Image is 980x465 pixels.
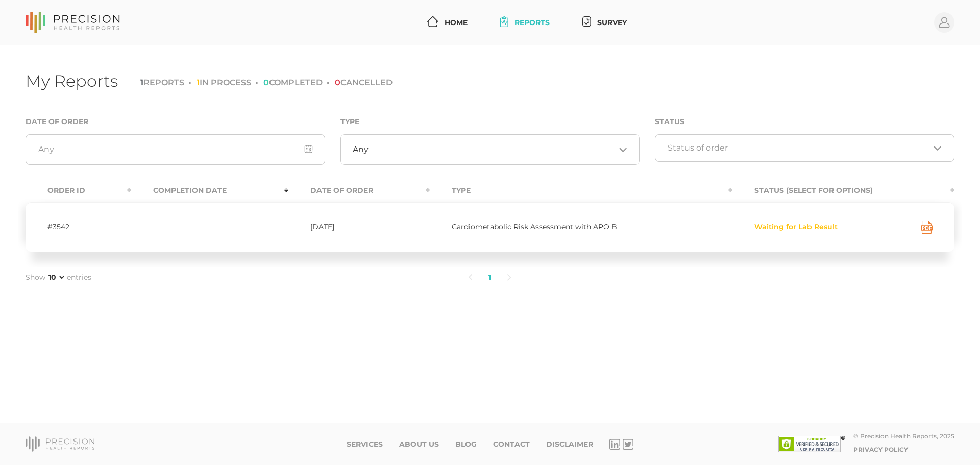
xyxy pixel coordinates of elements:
[197,78,200,87] span: 1
[340,134,640,165] div: Search for option
[668,143,930,153] input: Search for option
[655,117,684,126] label: Status
[26,202,131,252] td: #3542
[347,440,383,449] a: Services
[423,13,472,32] a: Home
[263,78,269,87] span: 0
[546,440,593,449] a: Disclaimer
[455,440,477,449] a: Blog
[46,272,66,282] select: Showentries
[853,446,908,453] a: Privacy Policy
[26,179,131,202] th: Order ID : activate to sort column ascending
[452,222,617,231] span: Cardiometabolic Risk Assessment with APO B
[327,78,393,87] li: CANCELLED
[26,134,325,165] input: Any
[353,144,369,155] span: Any
[335,78,340,87] span: 0
[578,13,631,32] a: Survey
[288,179,430,202] th: Date Of Order : activate to sort column ascending
[754,223,838,231] span: Waiting for Lab Result
[655,134,954,162] div: Search for option
[778,436,845,452] img: SSL site seal - click to verify
[399,440,439,449] a: About Us
[140,78,143,87] span: 1
[340,117,359,126] label: Type
[131,179,288,202] th: Completion Date : activate to sort column ascending
[853,432,954,440] div: © Precision Health Reports, 2025
[255,78,323,87] li: COMPLETED
[26,71,118,91] h1: My Reports
[496,13,554,32] a: Reports
[369,144,615,155] input: Search for option
[430,179,732,202] th: Type : activate to sort column ascending
[26,272,91,283] label: Show entries
[493,440,530,449] a: Contact
[140,78,184,87] li: REPORTS
[26,117,88,126] label: Date of Order
[732,179,954,202] th: Status (Select for Options) : activate to sort column ascending
[288,202,430,252] td: [DATE]
[188,78,251,87] li: IN PROCESS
